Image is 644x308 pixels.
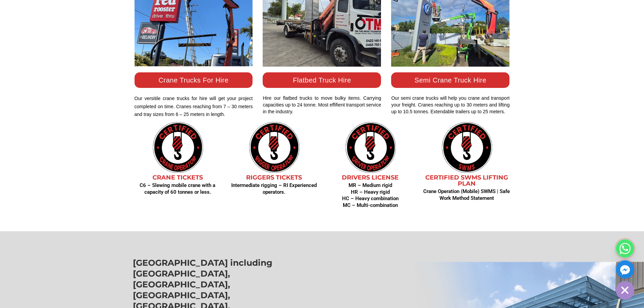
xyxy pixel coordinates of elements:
p: Our versitile crane trucks for hire will get your project completed on time. Cranes reaching from... [135,95,253,119]
img: truck transport [422,122,511,173]
a: Flatbed Truck Hire [293,76,351,84]
div: Our semi crane trucks will help you crane and transport your freight. Cranes reaching up to 30 me... [391,95,509,115]
h4: Intermediate rigging – RI Experienced operators. [229,182,319,195]
a: Whatsapp [616,239,634,258]
a: Crane Trucks For Hire [159,76,229,84]
a: RIGGERS TICKETS [246,174,302,181]
div: Hire our flatbed trucks to move bulky items. Carrying capacities up to 24 tonne. Most effifient t... [263,95,381,115]
a: Semi Crane Truck Hire [414,76,486,84]
a: CRANE TICKETS [152,174,203,181]
img: How Crane Truck Hire Can Improve Speed and Efficiency Of A Construction Project [326,122,415,173]
a: DRIVERS LICENSE [342,174,399,181]
a: Facebook_Messenger [616,260,634,279]
a: Certified SWMS Lifting Plan [425,174,508,187]
h4: MR – Medium rigid HR – Heavy rigid HC – Heavy combination MC – Multi-combination [326,182,415,209]
h4: Crane Operation (Mobile) SWMS | Safe Work Method Statement [422,188,511,202]
img: How Crane Truck Hire Can Improve Speed and Efficiency of a Construction Project [133,122,222,173]
img: How Crane Truck Hire Can Improve Speed and Efficiency of a Construction Project [229,122,319,173]
h4: C6 – Slewing mobile crane with a capacity of 60 tonnes or less. [133,182,222,195]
